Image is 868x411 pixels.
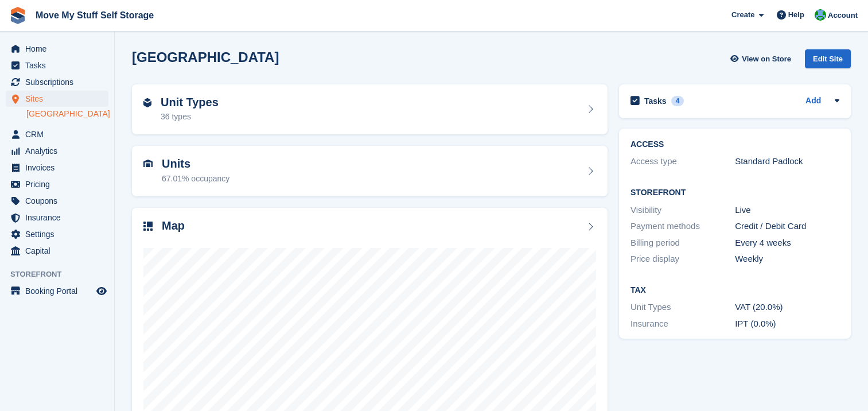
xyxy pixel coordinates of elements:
h2: Tax [630,286,839,295]
a: Preview store [95,284,108,298]
a: menu [6,74,108,90]
div: Insurance [630,317,735,331]
div: Live [735,204,839,217]
a: menu [6,226,108,242]
span: Analytics [25,143,94,159]
div: Payment methods [630,220,735,233]
div: 67.01% occupancy [162,173,229,185]
img: unit-type-icn-2b2737a686de81e16bb02015468b77c625bbabd49415b5ef34ead5e3b44a266d.svg [143,98,151,107]
div: VAT (20.0%) [735,301,839,314]
span: Sites [25,91,94,107]
img: stora-icon-8386f47178a22dfd0bd8f6a31ec36ba5ce8667c1dd55bd0f319d3a0aa187defe.svg [9,7,26,24]
a: Edit Site [805,49,851,73]
a: menu [6,210,108,226]
img: unit-icn-7be61d7bf1b0ce9d3e12c5938cc71ed9869f7b940bace4675aadf7bd6d80202e.svg [143,160,153,168]
a: Add [805,95,821,108]
span: Insurance [25,210,94,226]
a: menu [6,57,108,73]
a: [GEOGRAPHIC_DATA] [26,108,108,119]
h2: Units [162,157,229,170]
a: Units 67.01% occupancy [132,146,608,196]
span: Booking Portal [25,283,94,299]
a: Unit Types 36 types [132,84,608,135]
span: Home [25,41,94,57]
a: menu [6,160,108,176]
a: menu [6,41,108,57]
div: Price display [630,253,735,266]
div: Visibility [630,204,735,217]
img: Dan [815,9,826,21]
div: Unit Types [630,301,735,314]
div: 36 types [161,111,219,123]
a: Move My Stuff Self Storage [31,6,158,25]
span: Invoices [25,160,94,176]
h2: Unit Types [161,96,219,109]
span: Storefront [10,269,114,280]
h2: Map [162,219,185,232]
div: Every 4 weeks [735,236,839,250]
div: Access type [630,155,735,168]
a: menu [6,126,108,142]
span: Account [828,10,858,21]
div: Edit Site [805,49,851,68]
span: Pricing [25,176,94,192]
a: menu [6,91,108,107]
div: Billing period [630,236,735,250]
a: View on Store [729,49,796,68]
a: menu [6,143,108,159]
div: IPT (0.0%) [735,317,839,331]
div: Standard Padlock [735,155,839,168]
h2: Tasks [644,96,667,106]
a: menu [6,176,108,192]
span: Settings [25,226,94,242]
h2: Storefront [630,188,839,197]
a: menu [6,283,108,299]
h2: ACCESS [630,140,839,149]
span: Coupons [25,193,94,209]
h2: [GEOGRAPHIC_DATA] [132,49,279,65]
div: Weekly [735,253,839,266]
span: View on Store [742,53,791,65]
img: map-icn-33ee37083ee616e46c38cad1a60f524a97daa1e2b2c8c0bc3eb3415660979fc1.svg [143,222,153,231]
span: CRM [25,126,94,142]
span: Capital [25,243,94,259]
span: Tasks [25,57,94,73]
a: menu [6,193,108,209]
a: menu [6,243,108,259]
div: Credit / Debit Card [735,220,839,233]
span: Create [731,9,754,21]
div: 4 [671,96,684,106]
span: Subscriptions [25,74,94,90]
span: Help [788,9,804,21]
